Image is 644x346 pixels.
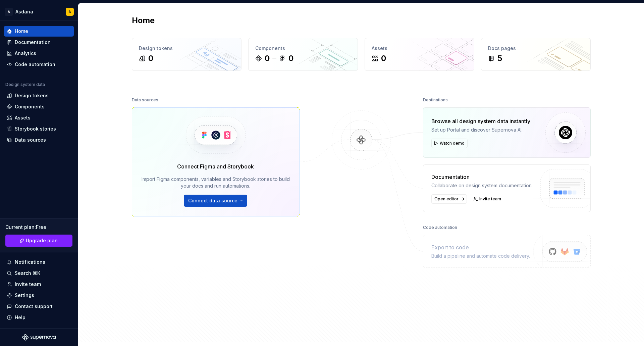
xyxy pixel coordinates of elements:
div: Assets [372,45,467,52]
button: Contact support [4,301,74,312]
div: 0 [288,53,293,64]
span: Invite team [479,196,501,202]
a: Design tokens [4,90,74,101]
a: Open editor [431,194,467,204]
div: Home [15,28,28,35]
div: Search ⌘K [15,270,40,277]
div: Help [15,314,25,321]
div: Design tokens [15,92,49,99]
div: Notifications [15,259,45,265]
a: Documentation [4,37,74,48]
div: Assets [15,114,31,121]
div: Documentation [15,39,51,46]
div: 0 [381,53,386,64]
div: Storybook stories [15,126,56,132]
div: Current plan : Free [5,224,72,231]
div: Components [255,45,351,52]
h2: Home [132,15,155,26]
button: Connect data source [184,195,247,207]
div: Collaborate on design system documentation. [431,182,533,189]
a: Data sources [4,135,74,145]
div: Design system data [5,82,45,87]
div: Documentation [431,173,533,181]
a: Components [4,101,74,112]
button: Search ⌘K [4,268,74,279]
div: Docs pages [488,45,584,52]
a: Components00 [248,38,358,71]
div: Data sources [15,137,46,143]
button: Watch demo [431,139,468,148]
a: Code automation [4,59,74,70]
svg: Supernova Logo [22,334,56,341]
a: Assets0 [365,38,474,71]
div: Analytics [15,50,36,57]
div: Components [15,103,45,110]
div: Build a pipeline and automate code delivery. [431,253,530,259]
a: Analytics [4,48,74,59]
a: Design tokens0 [132,38,241,71]
div: Browse all design system data instantly [431,117,530,125]
div: 0 [148,53,153,64]
div: Connect Figma and Storybook [177,162,254,170]
div: Design tokens [139,45,234,52]
div: Data sources [132,95,158,105]
a: Docs pages5 [481,38,591,71]
div: Import Figma components, variables and Storybook stories to build your docs and run automations. [142,176,290,189]
button: AAsdanaA [1,4,76,19]
div: A [5,8,13,16]
div: Asdana [15,8,33,15]
a: Invite team [471,194,504,204]
div: A [68,9,71,14]
div: Invite team [15,281,41,288]
div: 0 [265,53,270,64]
div: Destinations [423,95,448,105]
button: Notifications [4,257,74,267]
a: Invite team [4,279,74,290]
div: Export to code [431,243,530,251]
div: Settings [15,292,34,299]
button: Upgrade plan [5,235,72,247]
span: Connect data source [188,197,237,204]
span: Open editor [434,196,459,202]
span: Watch demo [440,141,465,146]
div: 5 [497,53,502,64]
span: Upgrade plan [26,237,58,244]
div: Code automation [15,61,55,68]
a: Home [4,26,74,37]
div: Set up Portal and discover Supernova AI. [431,127,530,133]
div: Contact support [15,303,53,310]
a: Storybook stories [4,123,74,134]
button: Help [4,312,74,323]
a: Settings [4,290,74,301]
div: Code automation [423,223,457,232]
a: Assets [4,112,74,123]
